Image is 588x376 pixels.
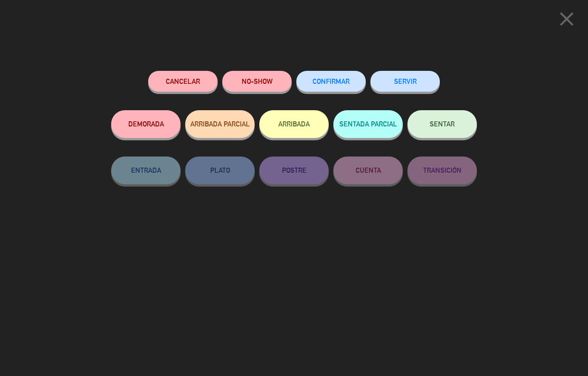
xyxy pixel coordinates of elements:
button: DEMORADA [111,110,181,138]
button: NO-SHOW [222,71,292,92]
button: CONFIRMAR [296,71,366,92]
button: PLATO [185,157,255,184]
button: Cancelar [148,71,218,92]
button: ENTRADA [111,157,181,184]
button: ARRIBADA PARCIAL [185,110,255,138]
button: POSTRE [259,157,329,184]
button: close [552,7,581,34]
span: ARRIBADA PARCIAL [190,120,250,128]
span: CONFIRMAR [313,77,350,85]
i: close [555,7,578,31]
button: SERVIR [370,71,440,92]
button: TRANSICIÓN [407,157,477,184]
button: SENTADA PARCIAL [333,110,403,138]
span: SENTAR [430,120,455,128]
button: SENTAR [407,110,477,138]
button: CUENTA [333,157,403,184]
button: ARRIBADA [259,110,329,138]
